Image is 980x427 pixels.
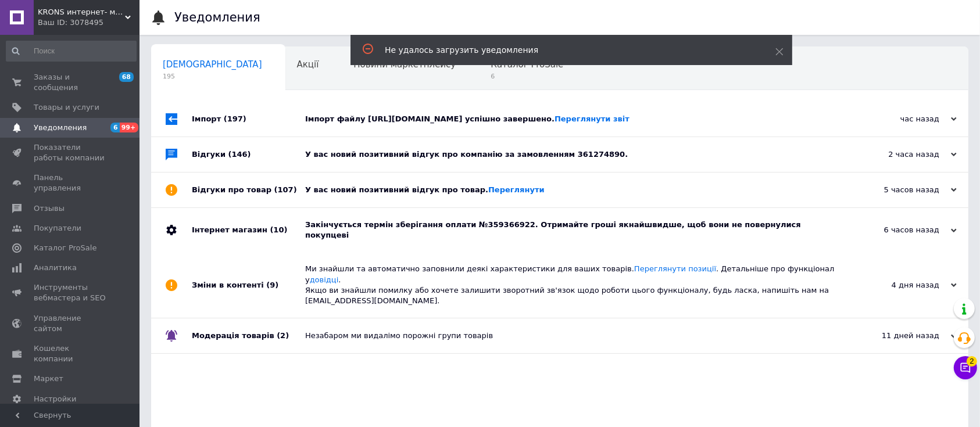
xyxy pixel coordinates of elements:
[192,102,305,137] div: Імпорт
[163,59,262,70] span: [DEMOGRAPHIC_DATA]
[34,313,108,334] span: Управление сайтом
[840,331,957,341] div: 11 дней назад
[297,59,319,70] span: Акції
[305,149,840,160] div: У вас новий позитивний відгук про компанію за замовленням 361274890.
[305,114,840,124] div: Імпорт файлу [URL][DOMAIN_NAME] успішно завершено.
[840,114,957,124] div: час назад
[840,280,957,290] div: 4 дня назад
[34,203,65,214] span: Отзывы
[266,281,278,289] span: (9)
[6,41,137,62] input: Поиск
[277,331,289,340] span: (2)
[840,149,957,160] div: 2 часа назад
[163,72,262,81] span: 195
[305,185,840,195] div: У вас новий позитивний відгук про товар.
[34,263,77,273] span: Аналитика
[192,318,305,353] div: Модерація товарів
[34,102,99,113] span: Товары и услуги
[34,282,108,303] span: Инструменты вебмастера и SEO
[840,225,957,235] div: 6 часов назад
[310,275,339,284] a: довідці
[34,343,108,364] span: Кошелек компании
[385,44,746,56] div: Не удалось загрузить уведомления
[119,72,134,82] span: 68
[34,173,108,193] span: Панель управления
[34,72,108,93] span: Заказы и сообщения
[192,208,305,252] div: Інтернет магазин
[491,72,563,81] span: 6
[34,123,87,133] span: Уведомления
[192,252,305,318] div: Зміни в контенті
[488,185,545,194] a: Переглянути
[224,114,246,123] span: (197)
[305,331,840,341] div: Незабаром ми видалімо порожні групи товарів
[274,185,297,194] span: (107)
[34,374,63,384] span: Маркет
[954,356,977,379] button: Чат с покупателем2
[555,114,630,123] a: Переглянути звіт
[120,123,139,132] span: 99+
[228,150,251,159] span: (146)
[305,264,840,306] div: Ми знайшли та автоматично заповнили деякі характеристики для ваших товарів. . Детальніше про функ...
[38,17,140,28] div: Ваш ID: 3078495
[34,223,81,234] span: Покупатели
[174,10,260,24] h1: Уведомления
[192,137,305,172] div: Відгуки
[110,123,120,132] span: 6
[270,225,287,234] span: (10)
[34,142,108,163] span: Показатели работы компании
[305,220,840,241] div: Закінчується термін зберігання оплати №359366922. Отримайте гроші якнайшвидше, щоб вони не поверн...
[840,185,957,195] div: 5 часов назад
[34,243,96,253] span: Каталог ProSale
[967,353,977,364] span: 2
[192,173,305,207] div: Відгуки про товар
[38,7,125,17] span: KRONS интернет- магазин
[634,264,716,273] a: Переглянути позиції
[34,394,76,404] span: Настройки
